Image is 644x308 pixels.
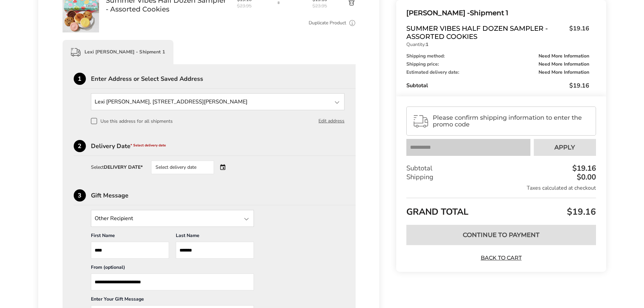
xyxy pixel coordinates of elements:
div: Select [91,165,143,170]
div: Gift Message [91,192,356,198]
div: Lexi [PERSON_NAME] - Shipment 1 [63,40,173,64]
span: Need More Information [539,54,589,58]
a: Summer Vibes Half Dozen Sampler - Assorted Cookies$19.16 [406,24,589,41]
div: $19.16 [571,165,596,172]
span: * Select delivery date [130,143,166,148]
strong: 1 [426,41,428,48]
div: Shipping [406,173,596,182]
div: Estimated delivery date: [406,70,589,75]
span: Please confirm shipping information to enter the promo code [433,114,590,128]
button: Apply [534,139,596,156]
div: First Name [91,232,169,242]
div: Taxes calculated at checkout [406,184,596,192]
div: GRAND TOTAL [406,198,596,220]
div: Delivery Date [91,143,356,149]
div: Select delivery date [151,161,214,174]
label: Use this address for all shipments [91,118,173,124]
a: Duplicate Product [309,19,346,27]
div: Last Name [176,232,254,242]
span: Need More Information [539,70,589,75]
span: Apply [554,144,575,150]
strong: DELIVERY DATE* [104,164,143,170]
button: Continue to Payment [406,225,596,245]
div: Shipping method: [406,54,589,58]
div: Shipment 1 [406,7,589,19]
div: 1 [74,73,86,85]
a: Back to Cart [477,254,525,262]
span: $19.16 [566,24,589,39]
div: 3 [74,189,86,202]
span: Summer Vibes Half Dozen Sampler - Assorted Cookies [406,24,566,41]
span: $23.95 [237,3,269,9]
span: [PERSON_NAME] - [406,9,470,17]
div: $0.00 [575,173,596,181]
p: Quantity: [406,42,589,47]
div: Enter Address or Select Saved Address [91,76,356,82]
input: Last Name [176,242,254,259]
span: $23.95 [312,3,332,9]
input: State [91,93,345,110]
input: From [91,274,254,290]
div: Shipping price: [406,62,589,67]
div: From (optional) [91,264,254,274]
input: First Name [91,242,169,259]
button: Edit address [318,117,344,125]
div: 2 [74,140,86,152]
span: $19.16 [569,81,589,90]
div: Enter Your Gift Message [91,296,254,305]
div: Subtotal [406,164,596,173]
div: Subtotal [406,81,589,90]
input: State [91,210,254,227]
span: $19.16 [565,206,596,218]
span: Need More Information [539,62,589,67]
